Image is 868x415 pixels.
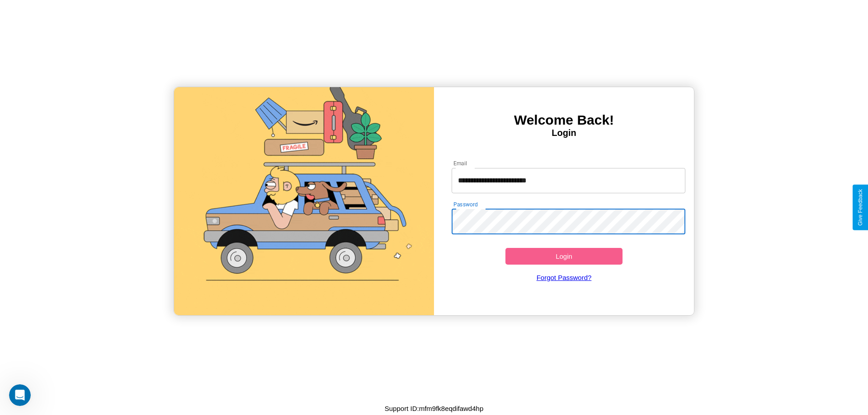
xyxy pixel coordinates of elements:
label: Email [453,159,467,167]
p: Support ID: mfm9fk8eqdifawd4hp [385,402,483,415]
button: Login [505,248,623,265]
div: Give Feedback [857,189,863,226]
a: Forgot Password? [447,265,681,290]
h3: Welcome Back! [434,112,694,128]
iframe: Intercom live chat [9,384,31,406]
img: gif [174,87,434,315]
label: Password [453,201,477,208]
h4: Login [434,128,694,138]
